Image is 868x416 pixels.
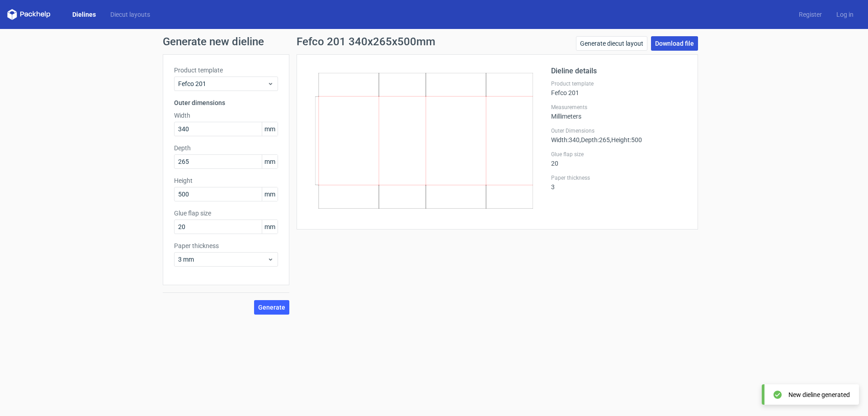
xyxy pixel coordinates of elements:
div: Millimeters [551,104,687,120]
a: Log in [829,10,861,19]
h3: Outer dimensions [174,98,278,107]
a: Register [792,10,829,19]
div: New dieline generated [788,390,850,399]
label: Measurements [551,104,687,111]
label: Outer Dimensions [551,127,687,134]
span: mm [262,187,278,201]
span: mm [262,122,278,136]
label: Paper thickness [174,241,278,250]
span: Fefco 201 [178,79,267,88]
span: , Depth : 265 [580,136,610,143]
h1: Generate new dieline [163,36,705,47]
h2: Dieline details [551,66,687,77]
h1: Fefco 201 340x265x500mm [297,36,435,47]
button: Generate [254,300,289,315]
div: Fefco 201 [551,80,687,96]
label: Height [174,176,278,185]
label: Product template [174,66,278,75]
span: mm [262,155,278,168]
label: Glue flap size [174,209,278,218]
span: , Height : 500 [610,136,642,143]
span: Generate [258,304,285,311]
div: 3 [551,174,687,191]
span: Width : 340 [551,136,580,143]
a: Generate diecut layout [576,36,647,51]
label: Depth [174,143,278,153]
a: Dielines [65,10,103,19]
label: Glue flap size [551,151,687,158]
label: Product template [551,80,687,87]
div: 20 [551,151,687,167]
a: Download file [651,36,698,51]
label: Width [174,111,278,120]
span: mm [262,220,278,234]
label: Paper thickness [551,174,687,182]
span: 3 mm [178,255,267,264]
a: Diecut layouts [103,10,157,19]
